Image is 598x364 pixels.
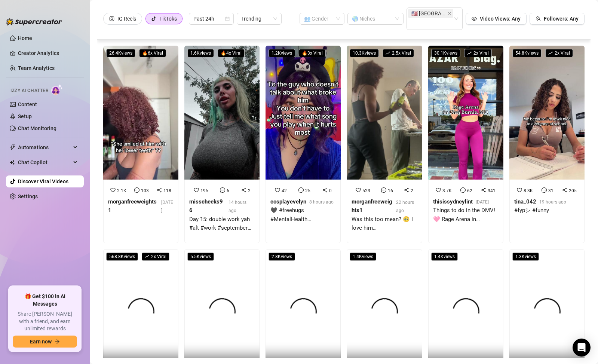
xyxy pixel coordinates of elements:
[145,254,149,259] span: rise
[241,13,277,24] span: Trending
[539,199,566,205] span: 19 hours ago
[218,49,245,57] span: 🔥 4 x Viral
[227,188,229,193] span: 6
[106,253,138,261] span: 568.8K views
[481,187,486,193] span: share-alt
[139,49,166,57] span: 🔥 6 x Viral
[512,253,539,261] span: 1.3K views
[431,49,460,57] span: 30.1K views
[108,198,157,214] strong: morganfreeweights1
[548,51,553,55] span: rise
[184,46,260,180] img: Day 15: double work yah #alt #work #september #trend
[18,113,32,119] a: Setup
[270,198,306,205] strong: cosplayevelyn
[488,188,496,193] span: 341
[347,46,422,243] a: 10.3Kviewsrise2.5x ViralWas this too mean? 🥹 I love him @becoming_juicy #drillprank 523162morganf...
[428,46,503,243] a: 30.1Kviewsrise2x ViralThings to do in the DMV! 🩷 Rage Arena in Glen Burnie, Maryland! #dmv #datei...
[411,188,413,193] span: 2
[509,46,585,180] img: #fypシ #funny
[517,187,522,193] span: heart
[117,188,126,193] span: 2.1K
[55,339,60,344] span: arrow-right
[18,193,38,199] a: Settings
[322,187,328,193] span: share-alt
[530,13,585,25] button: Followers: Any
[282,188,287,193] span: 42
[18,178,68,184] a: Discover Viral Videos
[386,51,390,55] span: rise
[442,188,452,193] span: 3.7K
[381,187,386,193] span: message
[480,16,521,22] span: Video Views: Any
[10,87,48,94] span: Izzy AI Chatter
[270,206,336,224] div: 🖤 #freehugs #MentalHealth #menshealth #youmatter
[18,156,71,168] span: Chat Copilot
[299,49,326,57] span: 🔥 3 x Viral
[6,18,62,25] img: logo-BBDzfeDw.svg
[193,13,229,24] span: Past 24h
[13,293,77,308] span: 🎁 Get $100 in AI Messages
[103,46,178,243] a: 26.4Kviews🔥6x Viral2.1K103118morganfreeweights1[DATE]
[18,101,37,107] a: Content
[241,187,246,193] span: share-alt
[18,47,78,59] a: Creator Analytics
[388,188,393,193] span: 16
[545,49,573,57] span: 2 x Viral
[229,200,246,213] span: 14 hours ago
[524,188,533,193] span: 8.3K
[220,187,225,193] span: message
[161,200,173,213] span: [DATE]
[362,188,370,193] span: 523
[433,198,473,205] strong: thisissydneylint
[305,188,310,193] span: 25
[448,12,451,15] span: close
[266,46,341,243] a: 1.2Kviews🔥3x Viral🖤 #freehugs #MentalHealth #menshealth #youmatter 42250cosplayevelyn8 hours ago🖤...
[329,188,332,193] span: 0
[18,141,71,153] span: Automations
[404,187,409,193] span: share-alt
[411,9,446,18] span: 🇺🇸 [GEOGRAPHIC_DATA]
[266,46,341,180] img: 🖤 #freehugs #MentalHealth #menshealth #youmatter
[464,49,492,57] span: 2 x Viral
[225,16,230,21] span: calendar
[189,215,255,233] div: Day 15: double work yah #alt #work #september #trend
[436,187,441,193] span: heart
[10,144,16,150] span: thunderbolt
[569,188,577,193] span: 205
[142,253,169,261] span: 2 x Viral
[544,16,579,22] span: Followers: Any
[536,16,541,21] span: team
[408,9,453,18] span: 🇺🇸 United States
[10,160,15,165] img: Chat Copilot
[106,49,135,57] span: 26.4K views
[466,13,527,25] button: Video Views: Any
[51,84,63,95] img: AI Chatter
[467,51,472,55] span: rise
[187,49,214,57] span: 1.6K views
[309,199,334,205] span: 8 hours ago
[298,187,304,193] span: message
[159,13,177,24] div: TikToks
[110,187,116,193] span: heart
[476,199,489,205] span: [DATE]
[269,49,295,57] span: 1.2K views
[542,187,547,193] span: message
[350,253,376,261] span: 1.4K views
[157,187,162,193] span: share-alt
[356,187,361,193] span: heart
[109,16,114,21] span: instagram
[184,46,260,243] a: 1.6Kviews🔥4x ViralDay 15: double work yah #alt #work #september #trend 19562misscheeks9614 hours ...
[509,46,585,243] a: 54.8Kviewsrise2x Viral#fypシ #funny 8.3K31205tina_04219 hours ago#fypシ #funny
[431,253,458,261] span: 1.4K views
[30,339,52,345] span: Earn now
[151,16,156,21] span: tik-tok
[460,187,466,193] span: message
[200,188,208,193] span: 195
[428,46,503,180] img: Things to do in the DMV! 🩷 Rage Arena in Glen Burnie, Maryland! #dmv #dateideas #frienddate #mary...
[187,253,214,261] span: 5.5K views
[352,198,392,214] strong: morganfreeweights1
[275,187,280,193] span: heart
[512,49,542,57] span: 54.8K views
[383,49,414,57] span: 2.5 x Viral
[117,13,136,24] div: IG Reels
